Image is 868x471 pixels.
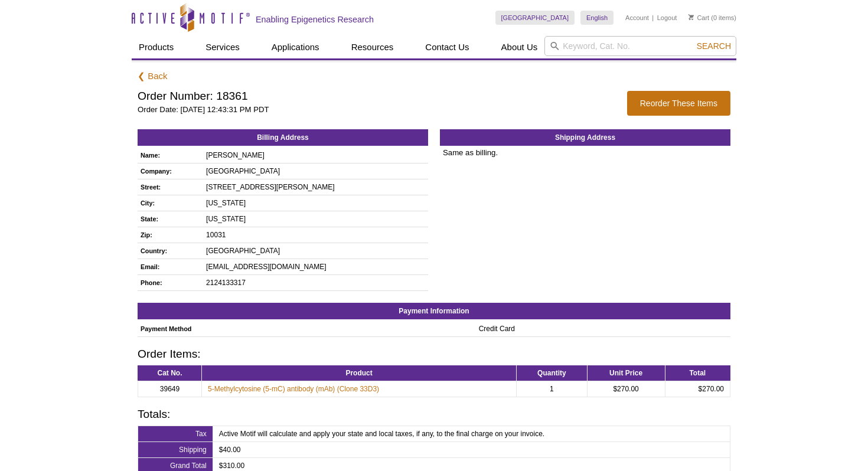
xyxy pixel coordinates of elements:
h2: Order Items: [138,349,730,359]
h5: Email: [141,261,197,272]
a: Account [625,14,649,22]
h2: Shipping Address [440,129,730,146]
td: 10031 [203,227,428,243]
td: 2124133317 [203,274,428,290]
a: Products [132,36,181,58]
h2: Totals: [138,409,730,420]
td: $40.00 [213,441,730,457]
a: Services [198,36,247,58]
td: [GEOGRAPHIC_DATA] [203,243,428,259]
th: Quantity [517,365,587,381]
td: Shipping [138,441,213,457]
a: Cart [688,14,709,22]
h5: City: [141,198,197,208]
td: [EMAIL_ADDRESS][DOMAIN_NAME] [203,259,428,274]
li: (0 items) [688,11,736,25]
th: Unit Price [587,365,665,381]
td: 39649 [138,381,202,397]
td: $270.00 [665,381,730,397]
h2: Enabling Epigenetics Research [256,14,374,25]
h5: Street: [141,182,197,192]
h5: Country: [141,246,197,256]
input: Keyword, Cat. No. [544,36,736,56]
h5: Zip: [141,230,197,240]
h5: Name: [141,150,197,161]
a: About Us [494,36,545,58]
th: Cat No. [138,365,202,381]
td: Active Motif will calculate and apply your state and local taxes, if any, to the final charge on ... [213,426,730,441]
span: Search [697,41,731,51]
button: Reorder These Items [627,91,730,116]
li: | [652,11,654,25]
img: Your Cart [688,14,694,20]
a: [GEOGRAPHIC_DATA] [495,11,575,25]
td: Credit Card [476,321,730,337]
h2: Billing Address [138,129,428,146]
a: Applications [265,36,327,58]
h5: Company: [141,166,197,176]
h5: State: [141,214,197,224]
p: Order Date: [DATE] 12:43:31 PM PDT [138,104,615,115]
a: 5-Methylcytosine (5-mC) antibody (mAb) (Clone 33D3) [208,384,379,394]
th: Product [201,365,516,381]
td: 1 [517,381,587,397]
a: Resources [344,36,401,58]
h5: Phone: [141,277,197,288]
a: ❮ Back [138,71,168,82]
td: [US_STATE] [203,211,428,227]
button: Search [693,41,735,51]
td: [PERSON_NAME] [203,148,428,163]
th: Total [665,365,730,381]
a: Logout [657,14,677,22]
td: [STREET_ADDRESS][PERSON_NAME] [203,179,428,195]
a: Contact Us [418,36,476,58]
td: [GEOGRAPHIC_DATA] [203,163,428,179]
p: Same as billing. [440,148,730,158]
h5: Payment Method [141,323,470,334]
a: English [580,11,614,25]
td: Tax [138,426,213,441]
h2: Order Number: 18361 [138,91,615,102]
td: $270.00 [587,381,665,397]
h2: Payment Information [138,303,730,319]
td: [US_STATE] [203,195,428,211]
